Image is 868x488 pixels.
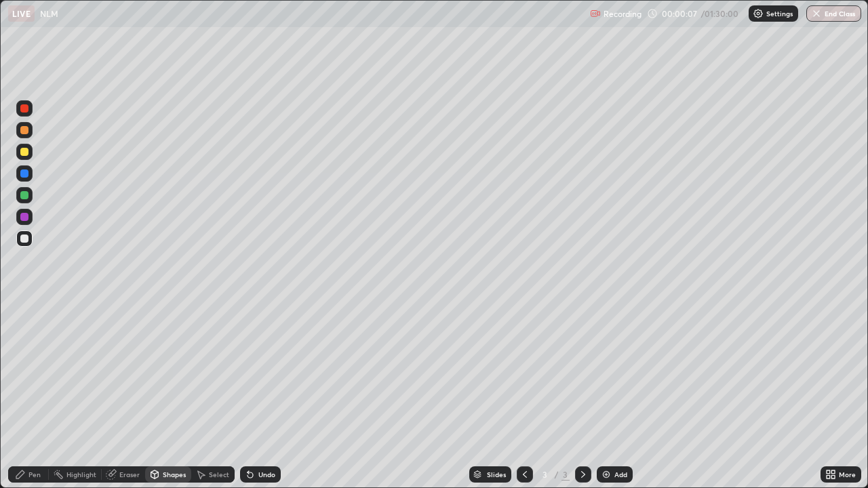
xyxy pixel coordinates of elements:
div: 3 [538,470,552,479]
p: Settings [766,10,793,17]
div: Slides [487,471,506,478]
div: Shapes [163,471,186,478]
img: add-slide-button [601,469,612,480]
img: end-class-cross [811,8,822,19]
div: Highlight [66,471,96,478]
button: End Class [806,5,861,22]
img: recording.375f2c34.svg [590,8,601,19]
img: class-settings-icons [753,8,764,19]
div: More [839,471,856,478]
div: Pen [28,471,41,478]
div: 3 [561,468,570,481]
p: NLM [40,8,58,19]
div: / [555,470,559,479]
p: Recording [604,9,642,19]
div: Add [614,471,627,478]
p: LIVE [12,8,31,19]
div: Eraser [119,471,140,478]
div: Undo [258,471,275,478]
div: Select [209,471,229,478]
